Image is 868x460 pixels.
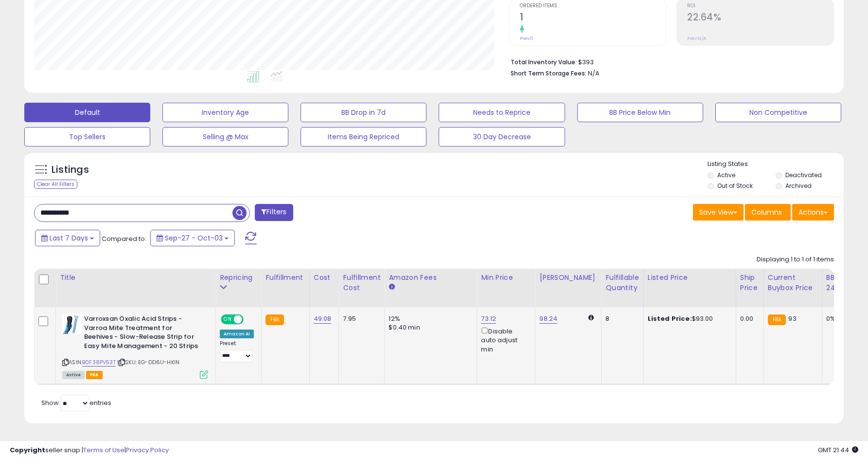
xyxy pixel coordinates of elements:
[162,127,288,147] button: Selling @ Max
[222,315,234,324] span: ON
[740,314,756,323] div: 0.00
[10,446,169,455] div: seller snap | |
[102,234,146,243] span: Compared to:
[52,163,89,177] h5: Listings
[220,273,257,283] div: Repricing
[126,445,169,455] a: Privacy Policy
[511,55,827,67] li: $393
[343,273,380,293] div: Fulfillment Cost
[439,103,565,122] button: Needs to Reprice
[62,314,208,378] div: ASIN:
[481,314,496,324] a: 73.12
[41,398,111,407] span: Show: entries
[520,36,533,41] small: Prev: 0
[826,273,862,293] div: BB Share 24h.
[301,103,426,122] button: BB Drop in 7d
[818,445,858,455] span: 2025-10-11 21:44 GMT
[60,273,212,283] div: Title
[162,103,288,122] button: Inventory Age
[539,273,597,283] div: [PERSON_NAME]
[389,273,473,283] div: Amazon Fees
[511,69,586,77] b: Short Term Storage Fees:
[648,314,692,323] b: Listed Price:
[757,255,834,264] div: Displaying 1 to 1 of 1 items
[605,314,636,323] div: 8
[242,315,258,324] span: OFF
[24,103,150,122] button: Default
[745,204,791,221] button: Columns
[86,371,103,379] span: FBA
[768,314,786,325] small: FBA
[34,180,77,189] div: Clear All Filters
[343,314,377,323] div: 7.95
[83,445,124,455] a: Terms of Use
[539,314,557,324] a: 98.24
[220,330,254,338] div: Amazon AI
[740,273,760,293] div: Ship Price
[751,207,782,217] span: Columns
[389,323,469,332] div: $0.40 min
[301,127,426,147] button: Items Being Repriced
[117,358,179,366] span: | SKU: EG-DD6U-HKIN
[266,273,305,283] div: Fulfillment
[577,103,703,122] button: BB Price Below Min
[24,127,150,147] button: Top Sellers
[648,273,732,283] div: Listed Price
[792,204,834,221] button: Actions
[439,127,565,147] button: 30 Day Decrease
[481,273,531,283] div: Min Price
[82,358,116,367] a: B0F38PV53T
[788,314,796,323] span: 93
[255,204,293,221] button: Filters
[84,314,202,353] b: Varroxsan Oxalic Acid Strips - Varroa Mite Treatment for Beehives - Slow-Release Strip for Easy M...
[62,314,82,334] img: 41G9J4Njg8L._SL40_.jpg
[768,273,818,293] div: Current Buybox Price
[266,314,283,325] small: FBA
[62,371,85,379] span: All listings currently available for purchase on Amazon
[165,233,223,243] span: Sep-27 - Oct-03
[481,326,528,354] div: Disable auto adjust min
[220,340,254,362] div: Preset:
[708,160,844,169] p: Listing States:
[511,58,577,66] b: Total Inventory Value:
[687,3,833,9] span: ROI
[687,12,833,25] h2: 22.64%
[826,314,858,323] div: 0%
[150,230,235,246] button: Sep-27 - Oct-03
[10,445,45,455] strong: Copyright
[785,182,812,190] label: Archived
[314,273,335,283] div: Cost
[520,12,666,25] h2: 1
[717,182,753,190] label: Out of Stock
[785,171,822,179] label: Deactivated
[314,314,332,324] a: 49.08
[605,273,639,293] div: Fulfillable Quantity
[389,314,469,323] div: 12%
[715,103,841,122] button: Non Competitive
[35,230,100,246] button: Last 7 Days
[693,204,744,221] button: Save View
[588,69,600,78] span: N/A
[717,171,735,179] label: Active
[520,3,666,9] span: Ordered Items
[687,36,706,41] small: Prev: N/A
[50,233,88,243] span: Last 7 Days
[648,314,728,323] div: $93.00
[389,283,394,292] small: Amazon Fees.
